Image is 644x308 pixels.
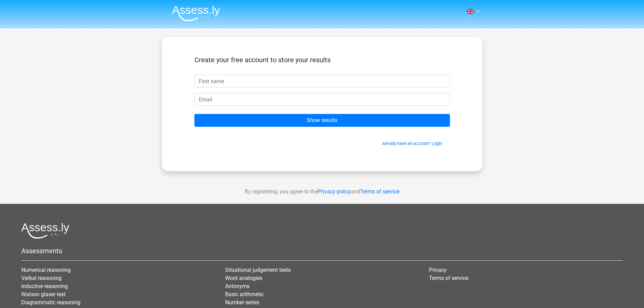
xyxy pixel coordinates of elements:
[429,275,468,281] a: Terms of service
[21,267,71,273] a: Numerical reasoning
[360,188,399,195] a: Terms of service
[21,283,68,289] a: Inductive reasoning
[194,114,450,127] input: Show results
[21,299,80,306] a: Diagrammatic reasoning
[172,5,220,21] img: Assessly
[225,267,291,273] a: Situational judgement tests
[382,141,442,146] a: Already have an account? Login
[21,291,66,298] a: Watson glaser test
[21,247,623,255] h5: Assessments
[429,267,447,273] a: Privacy
[21,275,62,281] a: Verbal reasoning
[225,291,264,298] a: Basic arithmetic
[225,283,249,289] a: Antonyms
[194,75,450,88] input: First name
[318,188,351,195] a: Privacy policy
[21,223,69,239] img: Assessly logo
[225,275,262,281] a: Word analogies
[194,56,450,64] h5: Create your free account to store your results
[225,299,259,306] a: Number series
[194,93,450,106] input: Email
